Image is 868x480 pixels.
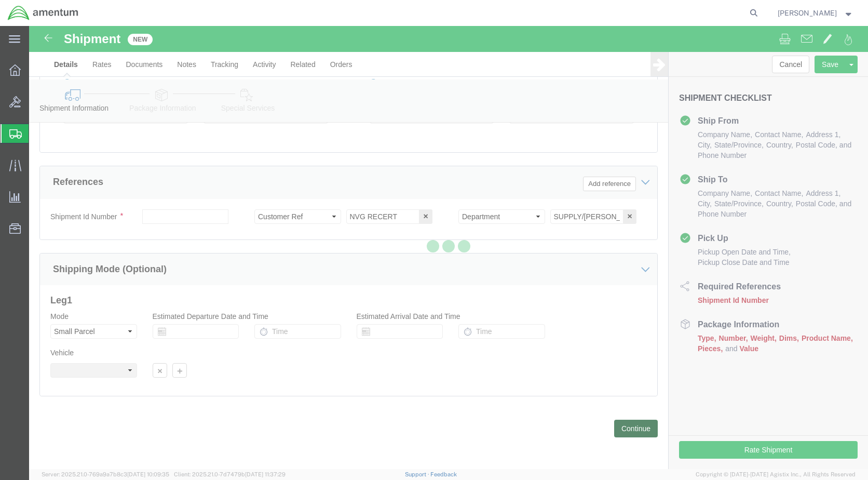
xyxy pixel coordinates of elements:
a: Feedback [430,471,457,477]
span: [DATE] 10:09:35 [127,471,169,477]
span: Server: 2025.21.0-769a9a7b8c3 [42,471,169,477]
span: David Jurado [778,7,837,19]
img: logo [7,5,79,21]
span: [DATE] 11:37:29 [245,471,286,477]
span: Client: 2025.21.0-7d7479b [174,471,286,477]
span: Copyright © [DATE]-[DATE] Agistix Inc., All Rights Reserved [696,470,856,479]
button: [PERSON_NAME] [777,7,854,19]
a: Support [405,471,431,477]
